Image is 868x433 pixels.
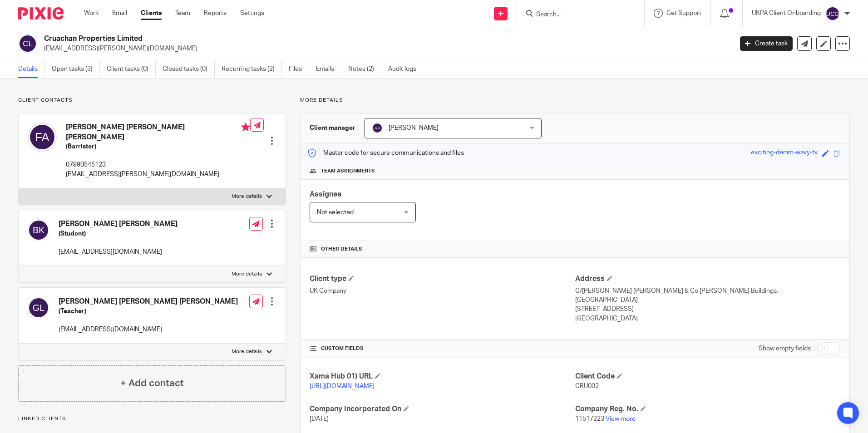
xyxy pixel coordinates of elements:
a: Open tasks (3) [52,60,100,78]
a: [URL][DOMAIN_NAME] [310,383,375,389]
h4: Client Code [575,372,840,381]
a: Files [289,60,309,78]
img: svg%3E [28,219,49,241]
a: Clients [141,9,162,18]
a: Notes (2) [348,60,381,78]
h4: [PERSON_NAME] [PERSON_NAME] [PERSON_NAME] [66,123,250,142]
span: Not selected [317,209,354,216]
span: 11517223 [575,416,604,422]
p: 07990545123 [66,160,250,169]
img: svg%3E [18,34,37,53]
span: Other details [321,246,362,253]
p: C/[PERSON_NAME] [PERSON_NAME] & Co [PERSON_NAME] Buildings, [GEOGRAPHIC_DATA] [575,286,840,305]
a: Client tasks (0) [107,60,156,78]
p: Client contacts [18,97,286,104]
a: Email [112,9,127,18]
img: svg%3E [825,6,840,21]
span: [DATE] [310,416,329,422]
h4: Address [575,274,840,284]
p: [STREET_ADDRESS] [575,305,840,314]
i: Primary [241,123,250,132]
h5: (Barrister) [66,142,250,151]
img: Pixie [18,7,64,20]
p: Master code for secure communications and files [307,148,464,157]
a: Emails [316,60,341,78]
a: Recurring tasks (2) [222,60,282,78]
img: svg%3E [28,123,57,152]
h4: Company Reg. No. [575,404,840,414]
span: Assignee [310,191,341,198]
p: [EMAIL_ADDRESS][PERSON_NAME][DOMAIN_NAME] [66,170,250,179]
span: CRU002 [575,383,599,389]
h4: Company Incorporated On [310,404,575,414]
img: svg%3E [372,123,383,133]
h4: [PERSON_NAME] [PERSON_NAME] [PERSON_NAME] [59,297,238,306]
label: Show empty fields [759,344,811,353]
h3: Client manager [310,123,355,133]
a: Closed tasks (0) [163,60,215,78]
h4: [PERSON_NAME] [PERSON_NAME] [59,219,178,229]
p: More details [232,271,262,278]
input: Search [535,11,617,19]
p: More details [300,97,850,104]
h5: (Teacher) [59,307,238,316]
div: exciting-denim-wavy-tv [751,148,818,158]
h5: (Student) [59,229,178,238]
span: Get Support [666,10,701,16]
p: [EMAIL_ADDRESS][PERSON_NAME][DOMAIN_NAME] [44,44,726,53]
h2: Cruachan Properties Limited [44,34,590,44]
a: Create task [740,36,793,51]
a: Reports [204,9,227,18]
a: Work [84,9,99,18]
p: UKPA Client Onboarding [752,9,821,18]
h4: Client type [310,274,575,284]
span: [PERSON_NAME] [389,125,439,131]
a: View more [606,416,636,422]
a: Details [18,60,45,78]
h4: CUSTOM FIELDS [310,345,575,352]
p: Linked clients [18,415,286,423]
a: Settings [240,9,264,18]
p: [EMAIL_ADDRESS][DOMAIN_NAME] [59,325,238,334]
p: More details [232,193,262,200]
h4: Xama Hub 01) URL [310,372,575,381]
p: UK Company [310,286,575,295]
h4: + Add contact [120,376,184,390]
p: [GEOGRAPHIC_DATA] [575,314,840,323]
a: Audit logs [388,60,423,78]
p: [EMAIL_ADDRESS][DOMAIN_NAME] [59,247,178,256]
a: Team [175,9,190,18]
img: svg%3E [28,297,49,319]
p: More details [232,348,262,355]
span: Team assignments [321,167,375,175]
